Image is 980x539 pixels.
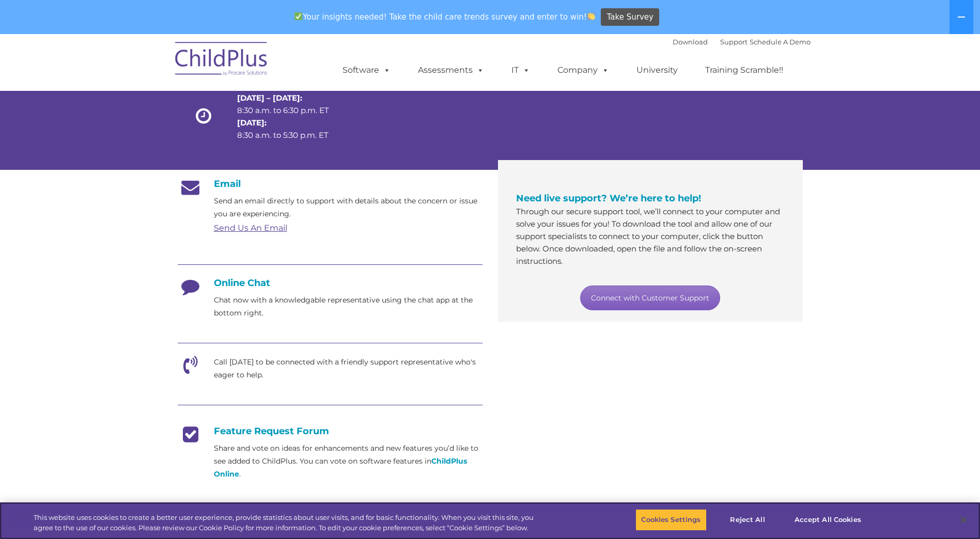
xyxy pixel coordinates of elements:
[601,8,659,26] a: Take Survey
[332,60,401,81] a: Software
[214,195,483,220] p: Send an email directly to support with details about the concern or issue you are experiencing.
[547,60,619,81] a: Company
[214,294,483,320] p: Chat now with a knowledgable representative using the chat app at the bottom right.
[501,60,540,81] a: IT
[237,93,302,103] strong: [DATE] – [DATE]:
[237,92,347,141] p: 8:30 a.m. to 6:30 p.m. ET 8:30 a.m. to 5:30 p.m. ET
[294,12,302,20] img: ✅
[673,38,708,46] a: Download
[516,193,701,204] span: Need live support? We’re here to help!
[789,509,867,531] button: Accept All Cookies
[408,60,494,81] a: Assessments
[715,509,780,531] button: Reject All
[214,356,483,382] p: Call [DATE] to be connected with a friendly support representative who's eager to help.
[214,442,483,481] p: Share and vote on ideas for enhancements and new features you’d like to see added to ChildPlus. Y...
[587,12,595,20] img: 👏
[673,38,811,46] font: |
[178,178,483,189] h4: Email
[178,277,483,289] h4: Online Chat
[34,513,539,533] div: This website uses cookies to create a better user experience, provide statistics about user visit...
[214,456,467,479] a: ChildPlus Online
[626,60,688,81] a: University
[516,205,785,267] p: Through our secure support tool, we’ll connect to your computer and solve your issues for you! To...
[750,38,811,46] a: Schedule A Demo
[952,509,975,531] button: Close
[695,60,794,81] a: Training Scramble!!
[607,8,654,26] span: Take Survey
[720,38,748,46] a: Support
[580,286,720,310] a: Connect with Customer Support
[214,223,287,233] a: Send Us An Email
[170,35,273,86] img: ChildPlus by Procare Solutions
[178,425,483,437] h4: Feature Request Forum
[237,118,267,128] strong: [DATE]:
[290,7,600,27] span: Your insights needed! Take the child care trends survey and enter to win!
[635,509,706,531] button: Cookies Settings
